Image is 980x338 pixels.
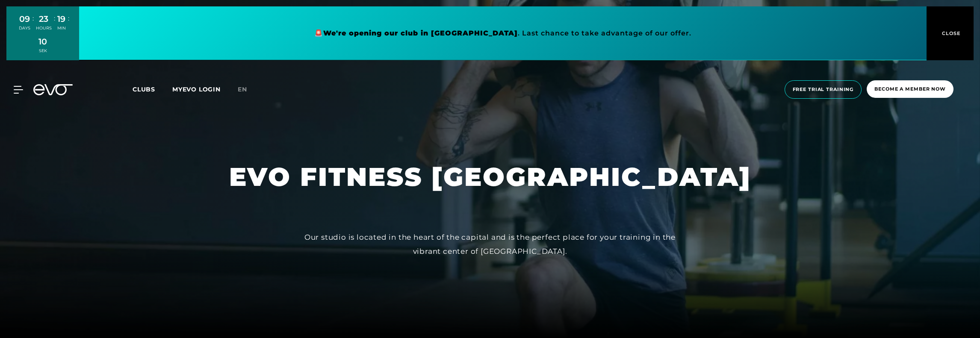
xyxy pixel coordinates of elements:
[229,161,751,192] font: EVO FITNESS [GEOGRAPHIC_DATA]
[238,85,257,94] a: en
[57,14,65,24] font: 19
[133,85,172,93] a: Clubs
[68,14,69,22] font: :
[238,85,247,93] font: en
[39,48,47,53] font: SEK
[864,80,956,99] a: Become a member now
[793,86,854,92] font: Free trial training
[32,14,34,22] font: :
[133,85,155,93] font: Clubs
[36,26,52,30] font: HOURS
[19,14,30,24] font: 09
[54,14,55,22] font: :
[942,30,961,36] font: CLOSE
[39,14,48,24] font: 23
[172,85,221,93] a: MYEVO LOGIN
[874,86,946,92] font: Become a member now
[782,80,865,99] a: Free trial training
[57,26,66,30] font: MIN
[19,26,30,30] font: DAYS
[927,6,974,60] button: CLOSE
[304,233,676,255] font: Our studio is located in the heart of the capital and is the perfect place for your training in t...
[38,36,47,47] font: 10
